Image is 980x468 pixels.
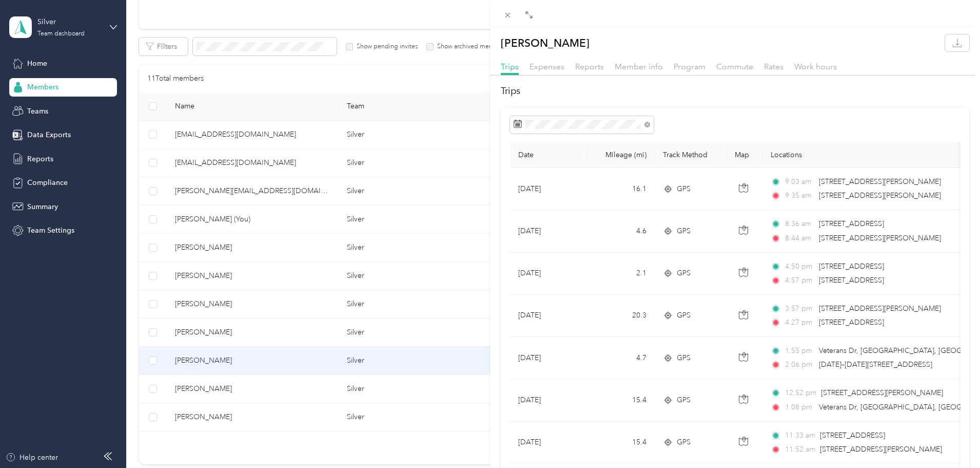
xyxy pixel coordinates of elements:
[510,337,587,379] td: [DATE]
[615,62,663,71] span: Member info
[820,445,942,454] span: [STREET_ADDRESS][PERSON_NAME]
[677,395,691,406] span: GPS
[785,303,814,314] span: 3:57 pm
[510,379,587,421] td: [DATE]
[677,437,691,448] span: GPS
[587,168,655,210] td: 16.1
[587,142,655,168] th: Mileage (mi)
[587,337,655,379] td: 4.7
[510,295,587,337] td: [DATE]
[819,318,884,327] span: [STREET_ADDRESS]
[510,210,587,252] td: [DATE]
[785,233,814,244] span: 8:44 am
[677,310,691,321] span: GPS
[655,142,727,168] th: Track Method
[587,210,655,252] td: 4.6
[785,317,814,328] span: 4:27 pm
[785,387,816,399] span: 12:52 pm
[821,388,943,397] span: [STREET_ADDRESS][PERSON_NAME]
[819,177,941,186] span: [STREET_ADDRESS][PERSON_NAME]
[530,62,564,71] span: Expenses
[785,218,814,230] span: 8:36 am
[501,34,590,51] p: [PERSON_NAME]
[510,168,587,210] td: [DATE]
[785,190,814,201] span: 9:35 am
[716,62,753,71] span: Commute
[587,295,655,337] td: 20.3
[819,262,884,271] span: [STREET_ADDRESS]
[785,430,815,441] span: 11:33 am
[575,62,604,71] span: Reports
[727,142,762,168] th: Map
[820,431,885,440] span: [STREET_ADDRESS]
[785,444,815,455] span: 11:52 am
[587,379,655,421] td: 15.4
[819,219,884,228] span: [STREET_ADDRESS]
[587,253,655,295] td: 2.1
[819,360,932,369] span: [DATE]–[DATE][STREET_ADDRESS]
[674,62,705,71] span: Program
[819,304,941,313] span: [STREET_ADDRESS][PERSON_NAME]
[677,226,691,237] span: GPS
[819,191,941,200] span: [STREET_ADDRESS][PERSON_NAME]
[819,276,884,285] span: [STREET_ADDRESS]
[501,62,519,71] span: Trips
[785,359,814,370] span: 2:06 pm
[510,142,587,168] th: Date
[677,268,691,279] span: GPS
[785,345,814,357] span: 1:55 pm
[923,410,980,468] iframe: Everlance-gr Chat Button Frame
[677,352,691,364] span: GPS
[785,402,814,413] span: 1:08 pm
[510,422,587,464] td: [DATE]
[587,422,655,464] td: 15.4
[819,234,941,242] span: [STREET_ADDRESS][PERSON_NAME]
[785,176,814,188] span: 9:03 am
[510,253,587,295] td: [DATE]
[794,62,837,71] span: Work hours
[764,62,783,71] span: Rates
[501,84,969,98] h2: Trips
[677,183,691,195] span: GPS
[785,275,814,286] span: 4:57 pm
[785,261,814,272] span: 4:50 pm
